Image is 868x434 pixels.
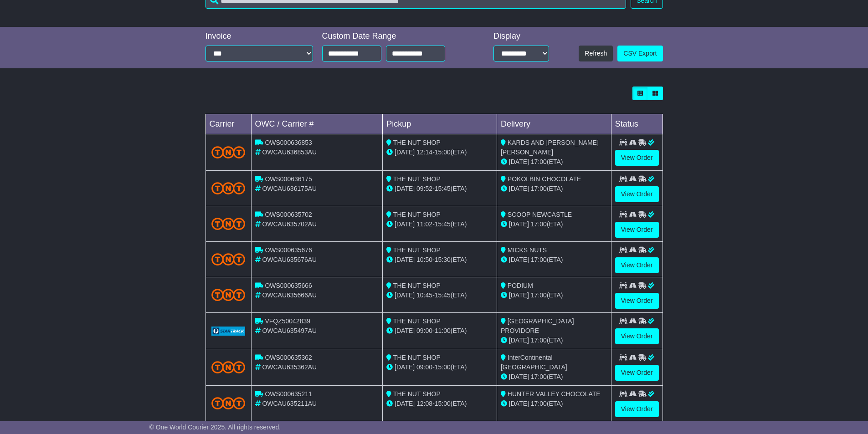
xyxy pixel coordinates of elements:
span: 15:00 [435,148,451,156]
div: (ETA) [501,184,607,194]
span: OWCAU636175AU [262,185,317,192]
a: CSV Export [617,46,663,61]
span: THE NUT SHOP [393,246,441,254]
div: Display [493,31,549,41]
span: [DATE] [509,337,529,344]
a: View Order [615,328,659,344]
span: [DATE] [395,400,415,407]
div: (ETA) [501,157,607,167]
span: 15:45 [435,291,451,299]
img: TNT_Domestic.png [211,218,246,230]
div: Custom Date Range [322,31,468,41]
a: View Order [615,150,659,166]
img: TNT_Domestic.png [211,146,246,158]
span: [DATE] [509,158,529,165]
span: OWS000635362 [265,354,312,361]
td: Pickup [383,114,497,134]
span: OWCAU635497AU [262,327,317,334]
div: Invoice [205,31,313,41]
img: TNT_Domestic.png [211,361,246,373]
span: 15:00 [435,363,451,371]
span: THE NUT SHOP [393,211,441,218]
a: View Order [615,365,659,381]
div: - (ETA) [386,220,493,229]
span: [GEOGRAPHIC_DATA] PROVIDORE [501,317,574,334]
span: 11:00 [435,327,451,334]
span: POKOLBIN CHOCOLATE [508,175,581,183]
img: TNT_Domestic.png [211,253,246,266]
td: Status [611,114,663,134]
div: (ETA) [501,220,607,229]
div: - (ETA) [386,291,493,300]
a: View Order [615,186,659,202]
div: - (ETA) [386,399,493,408]
span: 15:30 [435,256,451,263]
img: TNT_Domestic.png [211,182,246,194]
a: View Order [615,401,659,417]
span: OWCAU636853AU [262,148,317,156]
span: 09:00 [416,327,432,334]
div: (ETA) [501,372,607,382]
div: (ETA) [501,336,607,345]
span: THE NUT SHOP [393,317,441,325]
div: (ETA) [501,291,607,300]
span: 17:00 [531,220,547,228]
td: Carrier [205,114,251,134]
span: MICKS NUTS [508,246,547,254]
span: KARDS AND [PERSON_NAME] [PERSON_NAME] [501,139,599,156]
span: [DATE] [395,327,415,334]
span: [DATE] [395,148,415,156]
span: 15:45 [435,185,451,192]
span: SCOOP NEWCASTLE [508,211,572,218]
span: [DATE] [395,256,415,263]
span: OWS000635676 [265,246,312,254]
button: Refresh [579,46,613,61]
span: 09:00 [416,363,432,371]
span: THE NUT SHOP [393,390,441,398]
span: [DATE] [509,400,529,407]
span: 10:50 [416,256,432,263]
span: 17:00 [531,158,547,165]
a: View Order [615,293,659,309]
span: [DATE] [509,220,529,228]
a: View Order [615,222,659,238]
span: [DATE] [395,220,415,228]
span: [DATE] [395,185,415,192]
span: PODIUM [508,282,533,289]
div: - (ETA) [386,363,493,372]
span: OWCAU635676AU [262,256,317,263]
span: 11:02 [416,220,432,228]
span: [DATE] [395,363,415,371]
span: 10:45 [416,291,432,299]
span: OWS000636853 [265,139,312,146]
span: THE NUT SHOP [393,354,441,361]
a: View Order [615,257,659,273]
span: [DATE] [509,373,529,380]
span: 17:00 [531,400,547,407]
span: HUNTER VALLEY CHOCOLATE [508,390,601,398]
span: 17:00 [531,373,547,380]
td: OWC / Carrier # [251,114,383,134]
span: [DATE] [395,291,415,299]
img: TNT_Domestic.png [211,289,246,301]
span: © One World Courier 2025. All rights reserved. [149,424,281,431]
span: 12:14 [416,148,432,156]
div: (ETA) [501,255,607,265]
span: OWCAU635702AU [262,220,317,228]
span: 17:00 [531,256,547,263]
span: [DATE] [509,185,529,192]
span: THE NUT SHOP [393,282,441,289]
span: InterContinental [GEOGRAPHIC_DATA] [501,354,567,371]
img: TNT_Domestic.png [211,397,246,409]
span: OWCAU635211AU [262,400,317,407]
div: - (ETA) [386,184,493,194]
span: OWS000635666 [265,282,312,289]
span: 17:00 [531,337,547,344]
span: 09:52 [416,185,432,192]
div: - (ETA) [386,148,493,157]
span: OWS000636175 [265,175,312,183]
span: 15:00 [435,400,451,407]
span: OWS000635702 [265,211,312,218]
span: [DATE] [509,256,529,263]
div: - (ETA) [386,255,493,265]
